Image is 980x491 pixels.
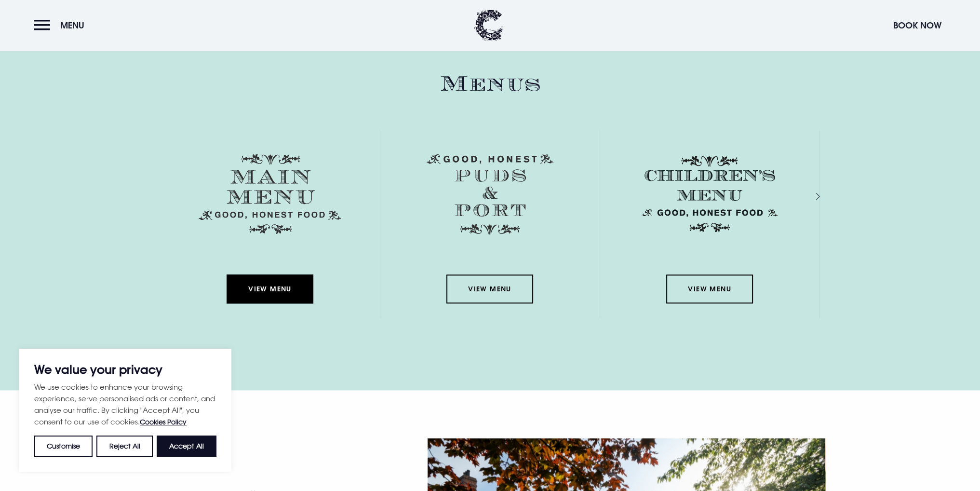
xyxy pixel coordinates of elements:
[96,436,152,457] button: Reject All
[34,364,216,375] p: We value your privacy
[446,274,533,303] a: View Menu
[140,418,187,426] a: Cookies Policy
[638,154,781,234] img: Childrens Menu 1
[34,381,216,428] p: We use cookies to enhance your browsing experience, serve personalised ads or content, and analys...
[888,15,946,36] button: Book Now
[227,274,313,303] a: View Menu
[60,20,84,31] span: Menu
[199,154,341,234] img: Menu main menu
[34,436,93,457] button: Customise
[157,436,216,457] button: Accept All
[427,154,553,235] img: Menu puds and port
[19,349,231,472] div: We value your privacy
[474,10,503,41] img: Clandeboye Lodge
[666,274,753,303] a: View Menu
[803,190,812,204] div: Next slide
[161,71,820,97] h2: Menus
[34,15,89,36] button: Menu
